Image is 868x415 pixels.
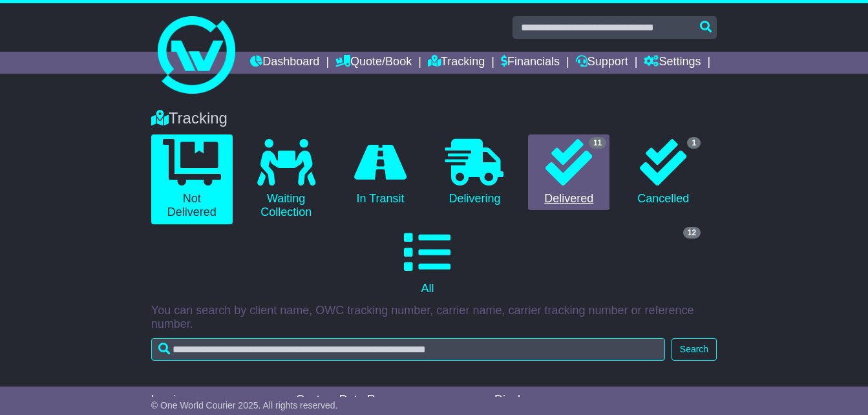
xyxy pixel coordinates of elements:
[501,52,560,74] a: Financials
[151,400,338,410] span: © One World Courier 2025. All rights reserved.
[428,52,485,74] a: Tracking
[151,134,233,224] a: Not Delivered
[145,109,723,128] div: Tracking
[589,137,606,149] span: 11
[296,393,476,407] div: Custom Date Range
[151,393,283,407] div: Invoice
[528,134,609,211] a: 11 Delivered
[246,134,327,224] a: Waiting Collection
[622,134,704,211] a: 1 Cancelled
[340,134,421,211] a: In Transit
[250,52,319,74] a: Dashboard
[576,52,628,74] a: Support
[672,338,717,361] button: Search
[644,52,701,74] a: Settings
[683,227,701,239] span: 12
[687,137,701,149] span: 1
[151,224,704,301] a: 12 All
[434,134,516,211] a: Delivering
[494,393,573,407] div: Display
[335,52,412,74] a: Quote/Book
[151,304,717,332] p: You can search by client name, OWC tracking number, carrier name, carrier tracking number or refe...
